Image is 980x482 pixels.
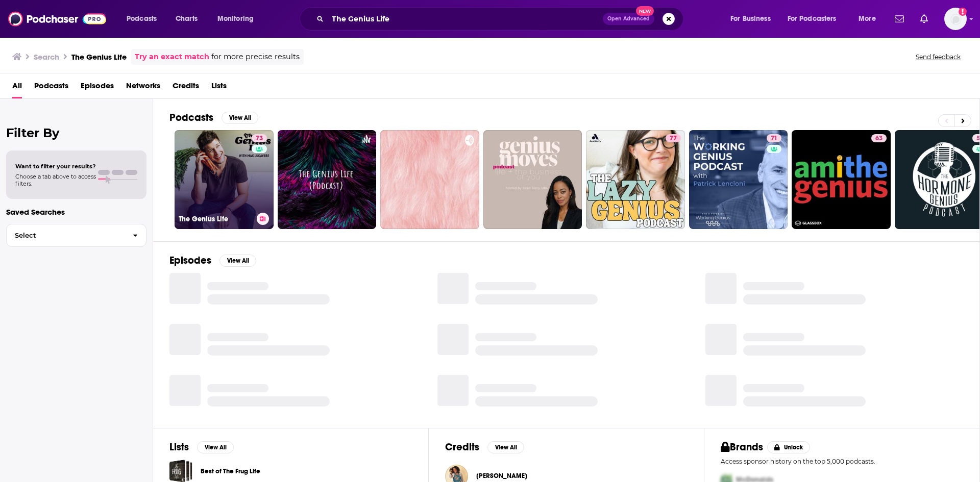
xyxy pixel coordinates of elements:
[179,215,253,223] h3: The Genius Life
[169,111,213,124] h2: Podcasts
[891,10,908,28] a: Show notifications dropdown
[15,173,96,187] span: Choose a tab above to access filters.
[15,163,96,170] span: Want to filter your results?
[6,207,146,217] p: Saved Searches
[767,134,781,142] a: 71
[792,130,891,229] a: 63
[871,134,887,142] a: 63
[781,11,851,27] button: open menu
[721,458,963,465] p: Access sponsor history on the top 5,000 podcasts.
[119,11,170,27] button: open menu
[476,472,527,480] span: [PERSON_NAME]
[175,130,274,229] a: 73The Genius Life
[445,441,524,453] a: CreditsView All
[771,134,777,144] span: 71
[721,441,763,453] h2: Brands
[476,472,527,480] a: Ebony Petty
[197,441,234,453] button: View All
[445,441,479,453] h2: Credits
[8,9,106,29] img: Podchaser - Follow, Share and Rate Podcasts
[127,12,157,26] span: Podcasts
[201,466,260,477] a: Best of The Frug Life
[71,52,127,62] h3: The Genius Life
[126,78,160,98] a: Networks
[767,441,811,453] button: Unlock
[959,8,967,16] svg: Add a profile image
[851,11,889,27] button: open menu
[309,7,693,31] div: Search podcasts, credits, & more...
[6,125,146,140] h2: Filter By
[666,134,681,142] a: 77
[730,12,771,26] span: For Business
[7,232,125,239] span: Select
[176,12,198,26] span: Charts
[256,134,263,144] span: 73
[670,134,677,144] span: 77
[211,78,227,98] a: Lists
[169,11,204,27] a: Charts
[217,12,254,26] span: Monitoring
[135,51,209,63] a: Try an exact match
[169,441,234,453] a: ListsView All
[859,12,876,26] span: More
[944,8,967,30] button: Show profile menu
[169,111,258,124] a: PodcastsView All
[173,78,199,98] a: Credits
[222,112,258,124] button: View All
[487,441,524,453] button: View All
[944,8,967,30] img: User Profile
[916,10,932,28] a: Show notifications dropdown
[636,6,654,16] span: New
[34,78,68,98] a: Podcasts
[944,8,967,30] span: Logged in as megcassidy
[788,12,837,26] span: For Podcasters
[586,130,685,229] a: 77
[875,134,883,144] span: 63
[689,130,788,229] a: 71
[169,441,189,453] h2: Lists
[169,254,211,267] h2: Episodes
[210,11,267,27] button: open menu
[603,13,654,25] button: Open AdvancedNew
[328,11,603,27] input: Search podcasts, credits, & more...
[34,52,59,62] h3: Search
[6,224,146,247] button: Select
[252,134,267,142] a: 73
[81,78,114,98] a: Episodes
[219,255,256,267] button: View All
[723,11,783,27] button: open menu
[211,51,300,63] span: for more precise results
[607,16,650,21] span: Open Advanced
[12,78,22,98] a: All
[913,53,964,61] button: Send feedback
[169,254,256,267] a: EpisodesView All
